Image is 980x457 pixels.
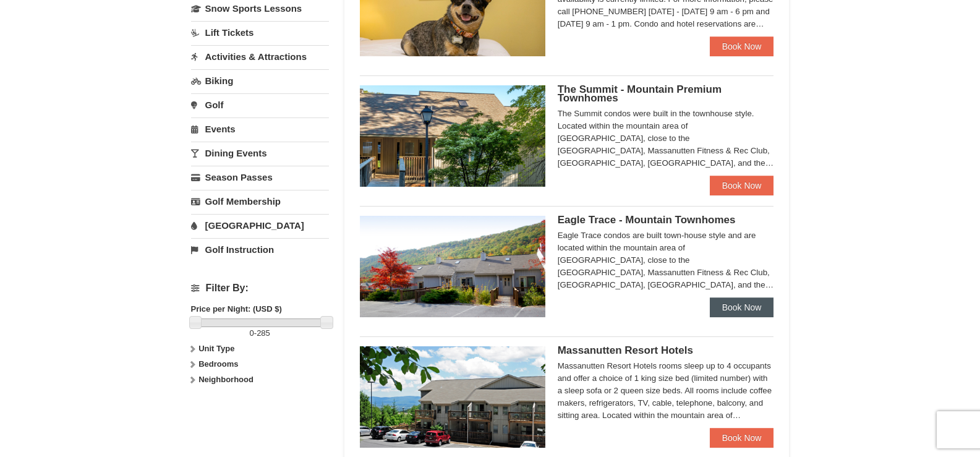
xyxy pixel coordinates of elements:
strong: Bedrooms [198,359,238,369]
a: Events [191,117,329,140]
a: Golf [191,93,329,116]
a: Golf Instruction [191,238,329,261]
a: Book Now [710,36,774,56]
a: Book Now [710,297,774,317]
a: Golf Membership [191,190,329,213]
a: Dining Events [191,142,329,164]
div: Eagle Trace condos are built town-house style and are located within the mountain area of [GEOGRA... [558,229,774,291]
h4: Filter By: [191,283,329,294]
strong: Price per Night: (USD $) [191,304,282,314]
a: Lift Tickets [191,21,329,44]
strong: Neighborhood [198,375,254,384]
span: 285 [257,328,270,338]
a: Biking [191,69,329,92]
strong: Unit Type [198,344,234,353]
a: Book Now [710,428,774,448]
a: Book Now [710,176,774,195]
div: Massanutten Resort Hotels rooms sleep up to 4 occupants and offer a choice of 1 king size bed (li... [558,360,774,422]
span: Massanutten Resort Hotels [558,344,693,356]
a: Season Passes [191,166,329,189]
span: The Summit - Mountain Premium Townhomes [558,83,722,104]
a: [GEOGRAPHIC_DATA] [191,214,329,237]
img: 19219026-1-e3b4ac8e.jpg [360,346,545,448]
a: Activities & Attractions [191,45,329,68]
label: - [191,327,329,340]
div: The Summit condos were built in the townhouse style. Located within the mountain area of [GEOGRAP... [558,108,774,169]
img: 19218983-1-9b289e55.jpg [360,216,545,317]
img: 19219034-1-0eee7e00.jpg [360,85,545,187]
span: 0 [250,328,254,338]
span: Eagle Trace - Mountain Townhomes [558,214,736,226]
